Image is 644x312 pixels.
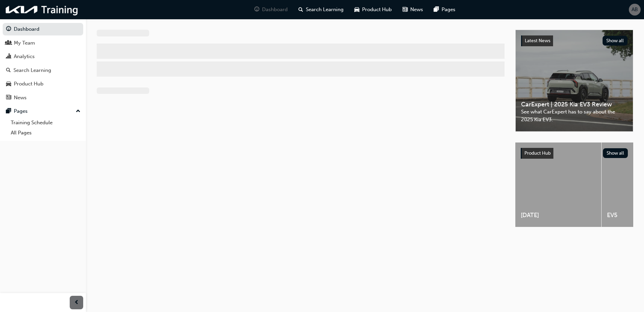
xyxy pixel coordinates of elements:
span: guage-icon [6,26,11,32]
a: Product HubShow all [521,148,628,159]
a: Latest NewsShow all [521,35,627,46]
button: DashboardMy TeamAnalyticsSearch LearningProduct HubNews [3,22,83,105]
a: Latest NewsShow allCarExpert | 2025 Kia EV3 ReviewSee what CarExpert has to say about the 2025 Ki... [515,30,633,132]
img: kia-training [3,3,81,17]
a: News [3,92,83,104]
span: Product Hub [524,150,551,156]
span: [DATE] [521,211,596,219]
span: up-icon [76,107,80,116]
span: guage-icon [254,5,259,14]
span: Product Hub [362,6,392,14]
span: car-icon [6,81,11,87]
a: news-iconNews [397,3,428,17]
span: AB [632,6,638,14]
a: Search Learning [3,64,83,77]
div: My Team [14,39,35,47]
a: Dashboard [3,23,83,35]
a: My Team [3,37,83,49]
div: Product Hub [14,80,43,88]
span: Search Learning [306,6,344,14]
span: people-icon [6,40,11,46]
span: Latest News [525,38,550,44]
div: Analytics [14,53,35,60]
span: news-icon [402,5,408,14]
div: Search Learning [13,67,51,74]
a: search-iconSearch Learning [293,3,349,17]
button: Show all [603,36,628,46]
button: AB [629,4,641,16]
a: pages-iconPages [428,3,461,17]
button: Show all [603,148,628,158]
div: News [14,94,27,102]
span: search-icon [6,68,11,74]
span: search-icon [298,5,303,14]
a: Product Hub [3,78,83,90]
div: Pages [14,107,28,115]
button: Pages [3,105,83,118]
span: CarExpert | 2025 Kia EV3 Review [521,101,627,108]
a: [DATE] [515,142,601,227]
span: See what CarExpert has to say about the 2025 Kia EV3. [521,108,627,123]
span: pages-icon [434,5,439,14]
span: News [410,6,423,14]
span: Dashboard [262,6,288,14]
span: news-icon [6,95,11,101]
span: chart-icon [6,54,11,60]
span: car-icon [354,5,359,14]
a: Training Schedule [8,118,83,128]
a: All Pages [8,128,83,138]
a: car-iconProduct Hub [349,3,397,17]
a: Analytics [3,50,83,63]
a: guage-iconDashboard [249,3,293,17]
span: prev-icon [74,298,79,307]
span: pages-icon [6,108,11,114]
span: Pages [442,6,455,14]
